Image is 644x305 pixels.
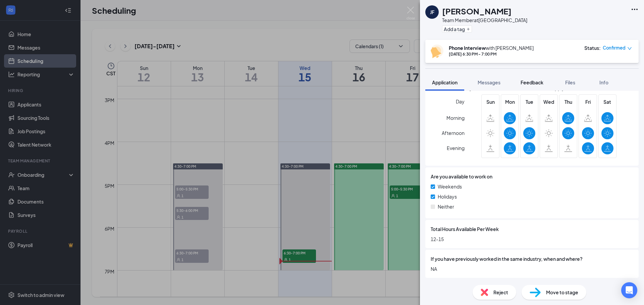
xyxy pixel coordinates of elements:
div: JF [430,9,434,15]
span: Application [432,79,458,85]
b: Phone Interview [449,45,486,51]
span: Holidays [438,193,457,200]
span: Info [599,79,608,85]
span: Messages [478,79,500,85]
h1: [PERSON_NAME] [442,5,512,17]
button: PlusAdd a tag [442,25,472,32]
svg: Ellipses [631,5,639,13]
div: Team Member at [GEOGRAPHIC_DATA] [442,17,527,23]
span: Confirmed [603,45,626,51]
span: Morning [446,112,465,124]
span: Afternoon [442,127,465,139]
div: [DATE] 6:30 PM - 7:00 PM [449,51,534,57]
div: Status : [584,45,601,51]
span: Total Hours Available Per Week [431,225,499,233]
span: Fri [582,98,594,105]
span: Day [456,98,465,105]
span: Tue [523,98,535,105]
span: Mon [504,98,516,105]
span: NA [431,265,633,273]
span: Weekends [438,183,462,190]
div: Open Intercom Messenger [621,282,637,298]
span: If you have previously worked in the same industry, when and where? [431,255,583,262]
svg: Plus [466,27,470,31]
span: Feedback [521,79,543,85]
span: Wed [543,98,555,105]
span: Files [565,79,575,85]
span: 12-15 [431,235,633,243]
div: with [PERSON_NAME] [449,45,534,51]
span: Thu [562,98,574,105]
span: Neither [438,203,454,210]
span: Sun [484,98,496,105]
span: Reject [493,289,508,296]
span: Sat [601,98,613,105]
span: Evening [447,142,465,154]
span: down [627,46,632,51]
span: Are you available to work on [431,173,492,180]
span: Move to stage [546,289,578,296]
